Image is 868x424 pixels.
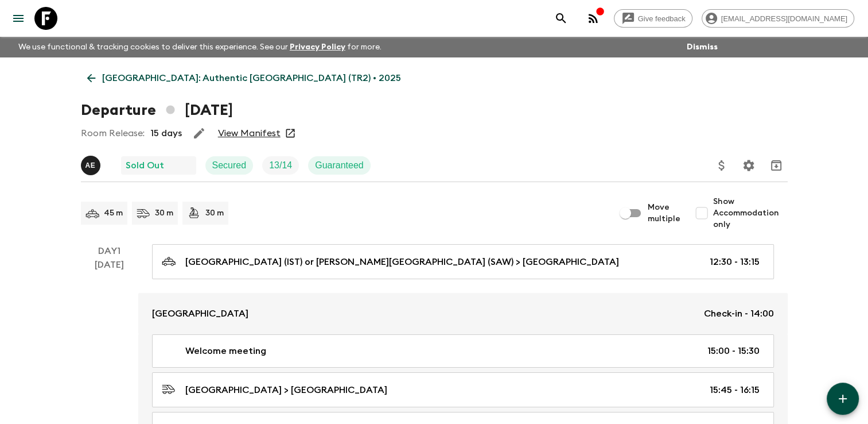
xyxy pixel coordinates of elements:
[262,156,299,175] div: Trip Fill
[702,9,854,28] div: [EMAIL_ADDRESS][DOMAIN_NAME]
[614,9,692,28] a: Give feedback
[550,7,573,30] button: search adventures
[765,154,788,177] button: Archive (Completed, Cancelled or Unsynced Departures only)
[218,128,281,139] a: View Manifest
[85,161,96,170] p: A E
[713,196,788,230] span: Show Accommodation only
[104,207,123,219] p: 45 m
[710,154,733,177] button: Update Price, Early Bird Discount and Costs
[205,156,254,175] div: Secured
[315,159,364,172] p: Guaranteed
[269,159,292,172] p: 13 / 14
[155,207,173,219] p: 30 m
[185,255,619,269] p: [GEOGRAPHIC_DATA] (IST) or [PERSON_NAME][GEOGRAPHIC_DATA] (SAW) > [GEOGRAPHIC_DATA]
[81,67,407,90] a: [GEOGRAPHIC_DATA]: Authentic [GEOGRAPHIC_DATA] (TR2) • 2025
[212,159,247,172] p: Secured
[14,37,386,57] p: We use functional & tracking cookies to deliver this experience. See our for more.
[81,99,233,122] h1: Departure [DATE]
[152,307,248,321] p: [GEOGRAPHIC_DATA]
[81,244,138,258] p: Day 1
[707,344,760,358] p: 15:00 - 15:30
[648,202,681,225] span: Move multiple
[152,334,774,368] a: Welcome meeting15:00 - 15:30
[737,154,760,177] button: Settings
[704,307,774,321] p: Check-in - 14:00
[150,126,182,140] p: 15 days
[185,383,387,397] p: [GEOGRAPHIC_DATA] > [GEOGRAPHIC_DATA]
[710,383,760,397] p: 15:45 - 16:15
[152,244,774,279] a: [GEOGRAPHIC_DATA] (IST) or [PERSON_NAME][GEOGRAPHIC_DATA] (SAW) > [GEOGRAPHIC_DATA]12:30 - 13:15
[81,126,145,140] p: Room Release:
[290,43,345,51] a: Privacy Policy
[684,39,721,55] button: Dismiss
[7,7,30,30] button: menu
[81,159,103,168] span: Alp Edward Watmough
[102,71,401,85] p: [GEOGRAPHIC_DATA]: Authentic [GEOGRAPHIC_DATA] (TR2) • 2025
[715,14,854,23] span: [EMAIL_ADDRESS][DOMAIN_NAME]
[710,255,760,269] p: 12:30 - 13:15
[138,293,788,334] a: [GEOGRAPHIC_DATA]Check-in - 14:00
[152,372,774,407] a: [GEOGRAPHIC_DATA] > [GEOGRAPHIC_DATA]15:45 - 16:15
[126,159,164,172] p: Sold Out
[632,14,692,23] span: Give feedback
[185,344,266,358] p: Welcome meeting
[81,156,103,175] button: AE
[205,207,224,219] p: 30 m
